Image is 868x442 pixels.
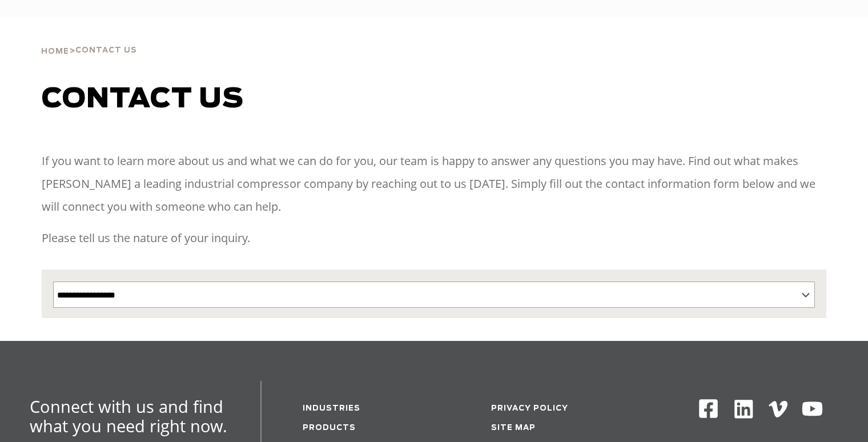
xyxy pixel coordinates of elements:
p: If you want to learn more about us and what we can do for you, our team is happy to answer any qu... [42,150,826,218]
a: Products [303,424,356,432]
a: Site Map [491,424,536,432]
img: Linkedin [733,398,755,420]
img: Facebook [698,398,719,419]
span: Connect with us and find what you need right now. [30,395,227,437]
img: Vimeo [769,401,788,417]
span: Home [41,48,69,55]
a: Industries [303,405,360,412]
span: Contact Us [75,47,137,54]
div: > [41,17,137,61]
img: Youtube [801,398,823,420]
p: Please tell us the nature of your inquiry. [42,227,826,250]
span: Contact us [42,86,244,113]
a: Home [41,46,69,56]
a: Privacy Policy [491,405,568,412]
